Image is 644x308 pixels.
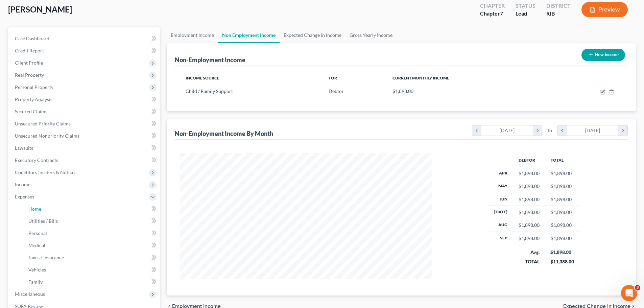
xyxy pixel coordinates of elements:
span: For [329,75,337,80]
span: Taxes / Insurance [28,255,64,260]
th: Debtor [513,153,545,167]
a: Home [23,203,160,215]
a: Lawsuits [9,142,160,154]
span: Property Analysis [15,96,52,102]
div: Chapter [480,2,505,10]
th: [DATE] [489,206,513,219]
a: Expected Change in Income [280,27,345,43]
th: Sep [489,232,513,245]
iframe: Intercom live chat [621,285,637,301]
span: Vehicles [28,267,46,273]
a: Medical [23,239,160,252]
div: $1,898.00 [519,235,540,242]
i: chevron_right [618,125,627,136]
span: Client Profile [15,60,43,66]
a: Personal [23,227,160,239]
span: Credit Report [15,48,44,53]
div: $1,898.00 [519,196,540,203]
td: $1,898.00 [545,167,579,180]
span: Income Source [186,75,219,80]
td: $1,898.00 [545,206,579,219]
div: RIB [546,10,571,18]
div: Avg. [518,249,540,256]
th: Aug [489,219,513,232]
span: Unsecured Nonpriority Claims [15,133,79,139]
span: Miscellaneous [15,291,45,297]
span: Codebtors Insiders & Notices [15,169,76,175]
a: Executory Contracts [9,154,160,166]
a: Unsecured Priority Claims [9,118,160,130]
a: Secured Claims [9,105,160,118]
a: Non Employment Income [218,27,280,43]
span: 7 [500,10,503,17]
a: Unsecured Nonpriority Claims [9,130,160,142]
div: [DATE] [481,125,533,136]
span: 3 [635,285,640,290]
span: Debtor [329,88,344,94]
a: Taxes / Insurance [23,252,160,264]
a: Case Dashboard [9,32,160,45]
div: $11,388.00 [550,258,574,265]
div: Chapter [480,10,505,18]
th: May [489,180,513,193]
span: Unsecured Priority Claims [15,121,71,126]
td: $1,898.00 [545,219,579,232]
span: Real Property [15,72,44,78]
span: Current Monthly Income [392,75,449,80]
span: Utilities / Bills [28,218,58,224]
span: to [548,127,552,134]
span: Personal Property [15,84,53,90]
a: Employment Income [167,27,218,43]
span: Home [28,206,41,212]
td: $1,898.00 [545,193,579,206]
div: TOTAL [518,258,540,265]
span: $1,898.00 [392,88,413,94]
span: Lawsuits [15,145,33,151]
a: Utilities / Bills [23,215,160,227]
span: Executory Contracts [15,157,58,163]
span: Medical [28,242,45,248]
div: Status [516,2,535,10]
div: $1,898.00 [519,183,540,190]
a: Family [23,276,160,288]
span: Personal [28,230,47,236]
div: $1,898.00 [519,209,540,216]
th: Total [545,153,579,167]
a: Vehicles [23,264,160,276]
div: [DATE] [567,125,619,136]
div: Non-Employment Income [175,56,245,64]
i: chevron_left [472,125,481,136]
td: $1,898.00 [545,180,579,193]
span: Child / Family Support [186,88,233,94]
th: Jun [489,193,513,206]
span: Family [28,279,43,285]
a: Gross Yearly Income [345,27,397,43]
div: Lead [516,10,535,18]
span: Secured Claims [15,109,47,114]
span: Expenses [15,194,34,199]
th: Apr [489,167,513,180]
div: Non-Employment Income By Month [175,129,273,138]
div: $1,898.00 [519,170,540,177]
span: Income [15,182,30,187]
a: Credit Report [9,45,160,57]
i: chevron_left [558,125,567,136]
div: $1,898.00 [519,222,540,229]
td: $1,898.00 [545,232,579,245]
button: Preview [581,2,628,17]
span: [PERSON_NAME] [8,4,72,14]
a: Property Analysis [9,93,160,105]
i: chevron_right [533,125,542,136]
div: $1,898.00 [550,249,574,256]
button: New Income [581,49,625,61]
div: District [546,2,571,10]
span: Case Dashboard [15,35,49,41]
